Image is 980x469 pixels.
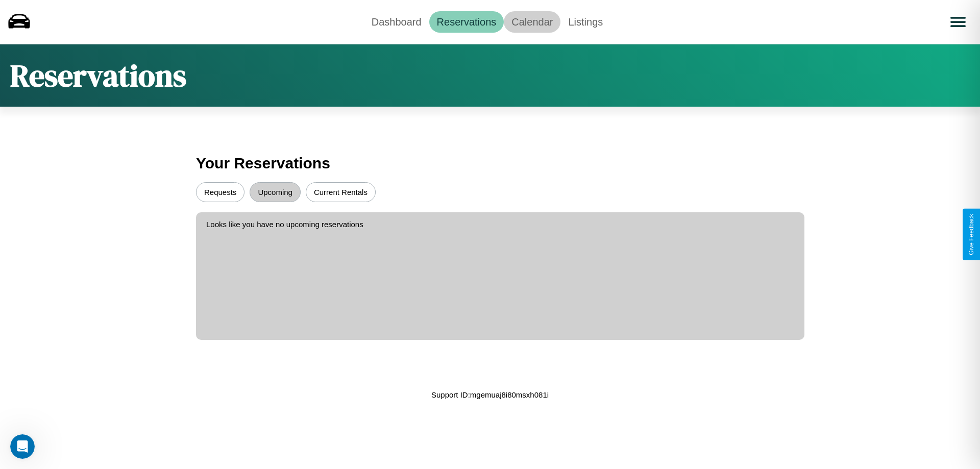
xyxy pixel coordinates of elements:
[504,11,560,33] a: Calendar
[196,150,784,177] h3: Your Reservations
[306,182,376,202] button: Current Rentals
[560,11,610,33] a: Listings
[429,11,504,33] a: Reservations
[431,388,549,402] p: Support ID: mgemuaj8i80msxh081i
[196,182,244,202] button: Requests
[206,217,794,231] p: Looks like you have no upcoming reservations
[944,8,972,36] button: Open menu
[250,182,301,202] button: Upcoming
[10,434,35,459] iframe: Intercom live chat
[364,11,429,33] a: Dashboard
[10,55,186,96] h1: Reservations
[968,214,975,255] div: Give Feedback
